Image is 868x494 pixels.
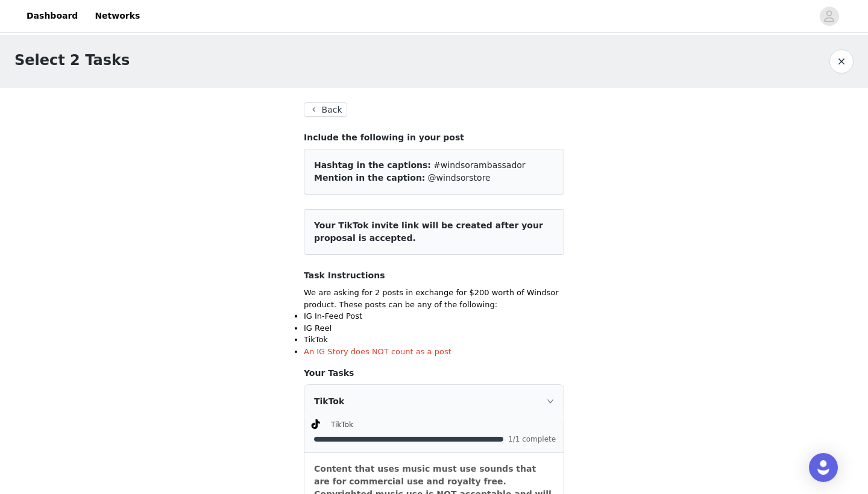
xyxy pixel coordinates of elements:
span: 1/1 complete [508,436,556,443]
a: Dashboard [19,2,85,30]
span: @windsorstore [428,173,491,183]
h4: Your Tasks [304,367,564,380]
span: Your TikTok invite link will be created after your proposal is accepted. [314,220,543,243]
li: TikTok [304,334,564,346]
li: IG Reel [304,322,564,334]
span: An IG Story does NOT count as a post [304,347,451,356]
h1: Select 2 Tasks [14,49,130,71]
div: Open Intercom Messenger [809,453,838,482]
a: Networks [87,2,147,30]
div: icon: rightTikTok [304,385,564,417]
p: We are asking for 2 posts in exchange for $200 worth of Windsor product. These posts can be any o... [304,287,564,310]
h4: Include the following in your post [304,131,564,144]
span: #windsorambassador [433,160,526,170]
span: Mention in the caption: [314,173,425,183]
div: avatar [823,7,835,26]
span: Hashtag in the captions: [314,160,431,170]
i: icon: right [547,398,554,405]
h4: Task Instructions [304,269,564,282]
span: TikTok [331,421,353,429]
button: Back [304,102,347,117]
li: IG In-Feed Post [304,310,564,322]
